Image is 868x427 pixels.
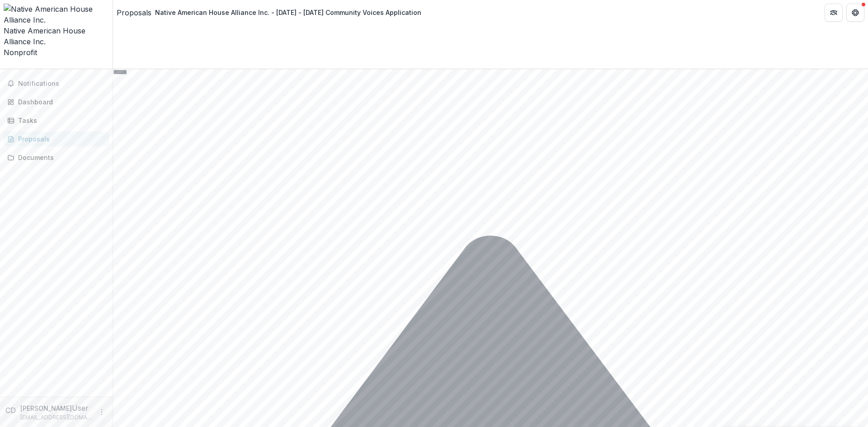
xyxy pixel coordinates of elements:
[96,407,107,418] button: More
[4,113,109,128] a: Tasks
[18,80,105,88] span: Notifications
[4,131,109,146] a: Proposals
[18,116,102,125] div: Tasks
[4,48,37,57] span: Nonprofit
[846,4,864,22] button: Get Help
[18,97,102,107] div: Dashboard
[4,25,109,47] div: Native American House Alliance Inc.
[4,4,109,25] img: Native American House Alliance Inc.
[20,404,72,413] p: [PERSON_NAME]
[117,6,425,19] nav: breadcrumb
[18,134,102,144] div: Proposals
[20,413,93,422] p: [EMAIL_ADDRESS][DOMAIN_NAME]
[4,94,109,109] a: Dashboard
[4,76,109,91] button: Notifications
[825,4,843,22] button: Partners
[4,150,109,165] a: Documents
[155,8,421,17] div: Native American House Alliance Inc. - [DATE] - [DATE] Community Voices Application
[117,7,151,18] a: Proposals
[18,153,102,162] div: Documents
[5,405,17,416] div: Cornelia Dimalanta
[72,403,89,413] p: User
